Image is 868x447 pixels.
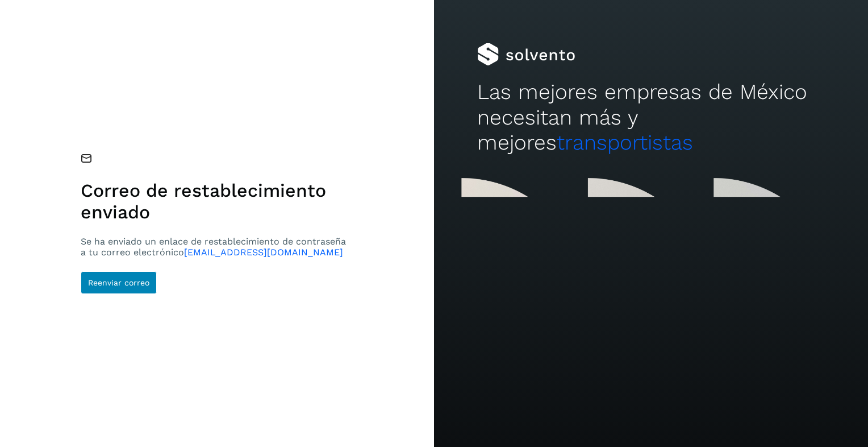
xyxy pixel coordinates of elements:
h2: Las mejores empresas de México necesitan más y mejores [477,80,824,155]
span: transportistas [557,130,693,155]
span: Reenviar correo [88,279,149,287]
button: Reenviar correo [81,271,157,294]
h1: Correo de restablecimiento enviado [81,180,350,223]
span: [EMAIL_ADDRESS][DOMAIN_NAME] [184,247,343,258]
p: Se ha enviado un enlace de restablecimiento de contraseña a tu correo electrónico [81,236,350,258]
